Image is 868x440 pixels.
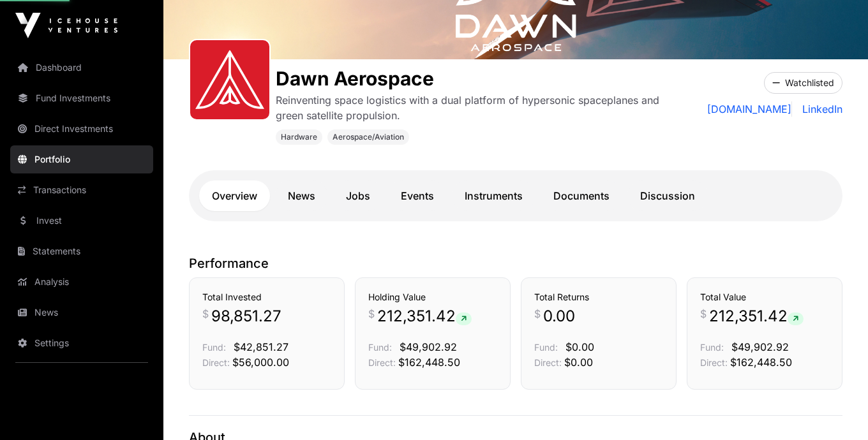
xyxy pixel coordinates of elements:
[368,291,497,304] h3: Holding Value
[10,84,153,112] a: Fund Investments
[202,291,331,304] h3: Total Invested
[534,357,562,368] span: Direct:
[534,342,558,353] span: Fund:
[700,291,829,304] h3: Total Value
[276,67,679,90] h1: Dawn Aerospace
[804,379,868,440] iframe: Chat Widget
[388,180,447,211] a: Events
[564,356,593,369] span: $0.00
[10,298,153,326] a: News
[234,341,288,353] span: $42,851.27
[700,306,707,321] span: $
[452,180,535,211] a: Instruments
[368,357,396,368] span: Direct:
[368,306,375,321] span: $
[276,92,679,123] p: Reinventing space logistics with a dual platform of hypersonic spaceplanes and green satellite pr...
[195,45,264,114] img: Dawn-Icon.svg
[10,176,153,204] a: Transactions
[627,180,708,211] a: Discussion
[707,101,792,117] a: [DOMAIN_NAME]
[700,357,728,368] span: Direct:
[565,341,594,353] span: $0.00
[797,101,842,117] a: LinkedIn
[333,180,383,211] a: Jobs
[534,306,541,321] span: $
[275,180,328,211] a: News
[10,207,153,235] a: Invest
[534,291,663,304] h3: Total Returns
[202,357,230,368] span: Direct:
[10,237,153,265] a: Statements
[398,356,460,369] span: $162,448.50
[199,180,270,211] a: Overview
[731,341,789,353] span: $49,902.92
[10,268,153,296] a: Analysis
[709,306,804,326] span: 212,351.42
[377,306,472,326] span: 212,351.42
[281,132,317,142] span: Hardware
[541,180,622,211] a: Documents
[10,329,153,357] a: Settings
[202,306,209,321] span: $
[189,254,842,272] p: Performance
[10,54,153,82] a: Dashboard
[10,115,153,143] a: Direct Investments
[400,341,457,353] span: $49,902.92
[15,13,117,38] img: Icehouse Ventures Logo
[700,342,724,353] span: Fund:
[232,356,289,369] span: $56,000.00
[764,72,842,94] button: Watchlisted
[10,145,153,173] a: Portfolio
[211,306,281,326] span: 98,851.27
[202,342,226,353] span: Fund:
[730,356,792,369] span: $162,448.50
[368,342,392,353] span: Fund:
[543,306,575,326] span: 0.00
[333,132,404,142] span: Aerospace/Aviation
[199,180,832,211] nav: Tabs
